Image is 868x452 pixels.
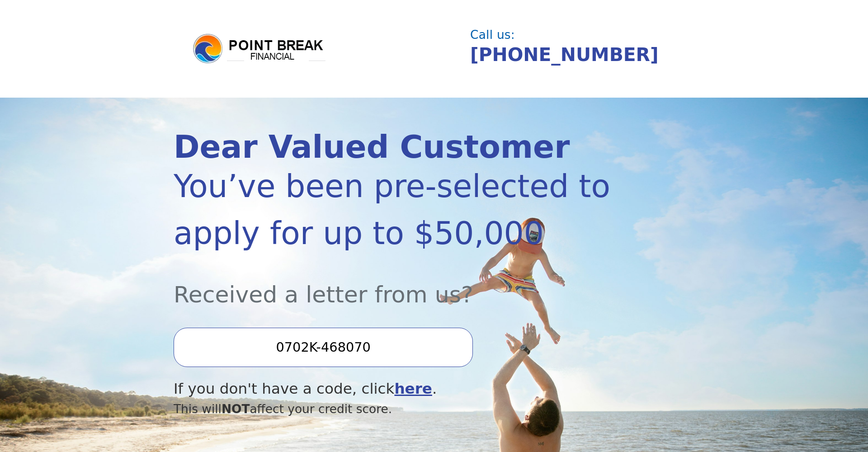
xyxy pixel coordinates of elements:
a: here [394,380,432,397]
span: NOT [222,402,250,416]
div: You’ve been pre-selected to apply for up to $50,000 [174,163,616,257]
a: [PHONE_NUMBER] [470,44,659,66]
div: If you don't have a code, click . [174,378,616,400]
div: Dear Valued Customer [174,132,616,163]
input: Enter your Offer Code: [174,328,473,367]
div: Received a letter from us? [174,257,616,311]
div: Call us: [470,29,687,41]
img: logo.png [192,33,327,65]
div: This will affect your credit score. [174,400,616,418]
